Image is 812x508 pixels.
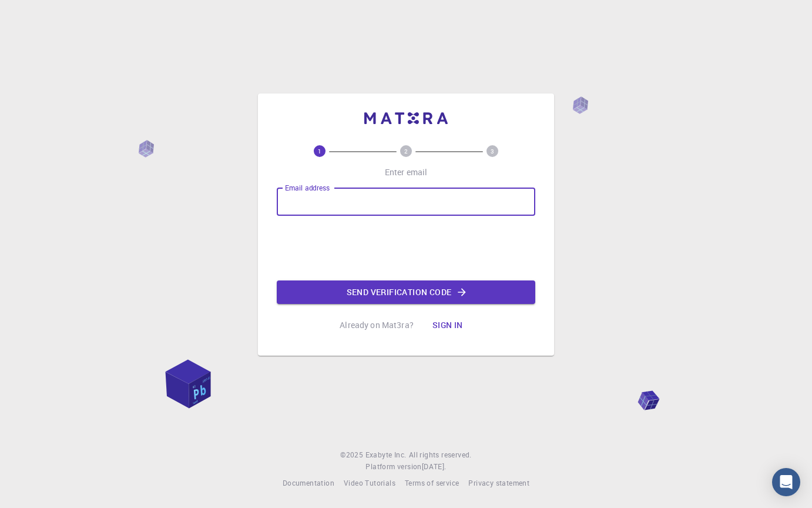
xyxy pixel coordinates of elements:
[365,461,421,473] span: Platform version
[318,147,321,155] text: 1
[365,449,407,461] a: Exabyte Inc.
[405,478,459,487] span: Terms of service
[340,319,414,331] p: Already on Mat3ra?
[468,478,529,487] span: Privacy statement
[317,225,495,271] iframe: reCAPTCHA
[385,166,428,178] p: Enter email
[423,313,472,337] button: Sign in
[340,449,365,461] span: © 2025
[422,462,447,471] span: [DATE] .
[365,450,407,459] span: Exabyte Inc.
[283,478,334,487] span: Documentation
[344,478,395,487] span: Video Tutorials
[409,449,472,461] span: All rights reserved.
[344,477,395,489] a: Video Tutorials
[422,461,447,473] a: [DATE].
[285,183,330,193] label: Email address
[283,477,334,489] a: Documentation
[772,468,800,496] div: Open Intercom Messenger
[404,147,408,155] text: 2
[468,477,529,489] a: Privacy statement
[405,477,459,489] a: Terms of service
[491,147,494,155] text: 3
[277,280,535,304] button: Send verification code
